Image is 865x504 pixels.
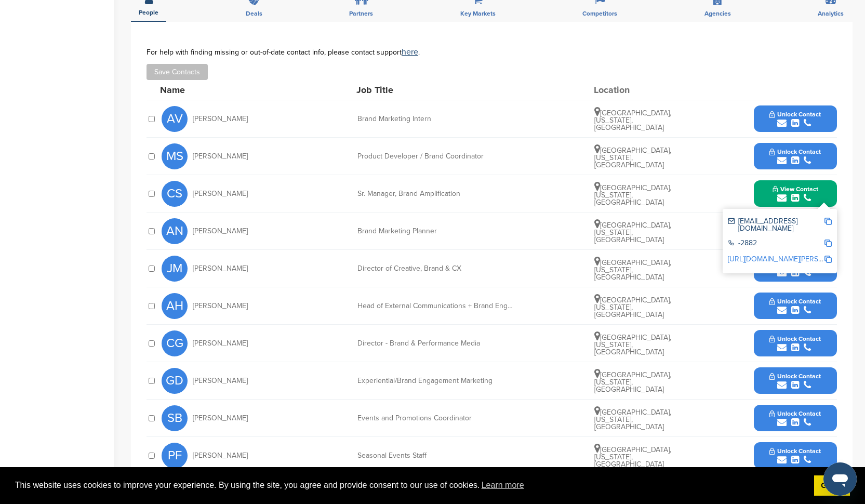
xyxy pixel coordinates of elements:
span: AV [162,106,188,132]
iframe: Button to launch messaging window [823,462,857,496]
span: [PERSON_NAME] [193,265,248,272]
span: SB [162,405,188,431]
span: [PERSON_NAME] [193,190,248,197]
div: Director - Brand & Performance Media [357,340,513,347]
span: Unlock Contact [769,447,821,455]
button: Unlock Contact [757,403,833,434]
div: Name [160,85,274,95]
button: Unlock Contact [757,290,833,322]
div: Head of External Communications + Brand Engagement [357,302,513,310]
span: Unlock Contact [769,148,821,155]
span: Key Markets [460,10,496,17]
span: AH [162,293,188,319]
div: Events and Promotions Coordinator [357,415,513,422]
div: Seasonal Events Staff [357,452,513,459]
div: Job Title [356,85,512,95]
span: Deals [246,10,262,17]
span: GD [162,368,188,394]
span: CG [162,330,188,356]
button: Unlock Contact [757,103,833,135]
span: [PERSON_NAME] [193,377,248,384]
span: Unlock Contact [769,335,821,342]
span: Agencies [704,10,731,17]
span: Unlock Contact [769,111,821,118]
img: Copy [824,240,832,247]
span: This website uses cookies to improve your experience. By using the site, you agree and provide co... [15,478,806,493]
a: dismiss cookie message [814,475,850,496]
span: [PERSON_NAME] [193,340,248,347]
span: MS [162,143,188,169]
a: here [402,47,418,57]
span: [GEOGRAPHIC_DATA], [US_STATE], [GEOGRAPHIC_DATA] [594,221,671,244]
button: Unlock Contact [757,141,833,172]
div: Brand Marketing Planner [357,228,513,235]
div: Sr. Manager, Brand Amplification [357,190,513,197]
span: [GEOGRAPHIC_DATA], [US_STATE], [GEOGRAPHIC_DATA] [594,370,671,394]
button: View Contact [760,178,831,209]
div: Director of Creative, Brand & CX [357,265,513,272]
span: Unlock Contact [769,373,821,380]
span: [GEOGRAPHIC_DATA], [US_STATE], [GEOGRAPHIC_DATA] [594,258,671,282]
div: Brand Marketing Intern [357,115,513,123]
span: AN [162,218,188,244]
span: [PERSON_NAME] [193,415,248,422]
span: PF [162,443,188,469]
span: [PERSON_NAME] [193,153,248,160]
span: [PERSON_NAME] [193,302,248,310]
div: Product Developer / Brand Coordinator [357,153,513,160]
a: learn more about cookies [480,478,526,493]
span: [GEOGRAPHIC_DATA], [US_STATE], [GEOGRAPHIC_DATA] [594,109,671,132]
img: Copy [824,256,832,263]
span: Competitors [582,10,617,17]
span: Unlock Contact [769,298,821,305]
button: Unlock Contact [757,365,833,396]
div: Experiential/Brand Engagement Marketing [357,377,513,384]
span: [PERSON_NAME] [193,452,248,459]
a: [URL][DOMAIN_NAME][PERSON_NAME] [728,255,855,263]
span: Analytics [818,10,844,17]
span: [GEOGRAPHIC_DATA], [US_STATE], [GEOGRAPHIC_DATA] [594,445,671,469]
div: Location [594,85,672,95]
span: People [139,9,158,16]
div: -2882 [728,240,824,248]
span: CS [162,181,188,207]
button: Save Contacts [147,64,208,80]
span: JM [162,256,188,282]
span: [GEOGRAPHIC_DATA], [US_STATE], [GEOGRAPHIC_DATA] [594,333,671,356]
div: For help with finding missing or out-of-date contact info, please contact support . [147,48,837,56]
div: [EMAIL_ADDRESS][DOMAIN_NAME] [728,218,824,232]
span: [GEOGRAPHIC_DATA], [US_STATE], [GEOGRAPHIC_DATA] [594,296,671,319]
img: Copy [824,218,832,225]
span: [GEOGRAPHIC_DATA], [US_STATE], [GEOGRAPHIC_DATA] [594,183,671,207]
span: Unlock Contact [769,410,821,417]
span: [PERSON_NAME] [193,228,248,235]
span: View Contact [773,185,818,193]
span: Partners [349,10,373,17]
button: Unlock Contact [757,440,833,471]
button: Unlock Contact [757,328,833,359]
span: [GEOGRAPHIC_DATA], [US_STATE], [GEOGRAPHIC_DATA] [594,408,671,431]
span: [PERSON_NAME] [193,115,248,123]
span: [GEOGRAPHIC_DATA], [US_STATE], [GEOGRAPHIC_DATA] [594,146,671,169]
